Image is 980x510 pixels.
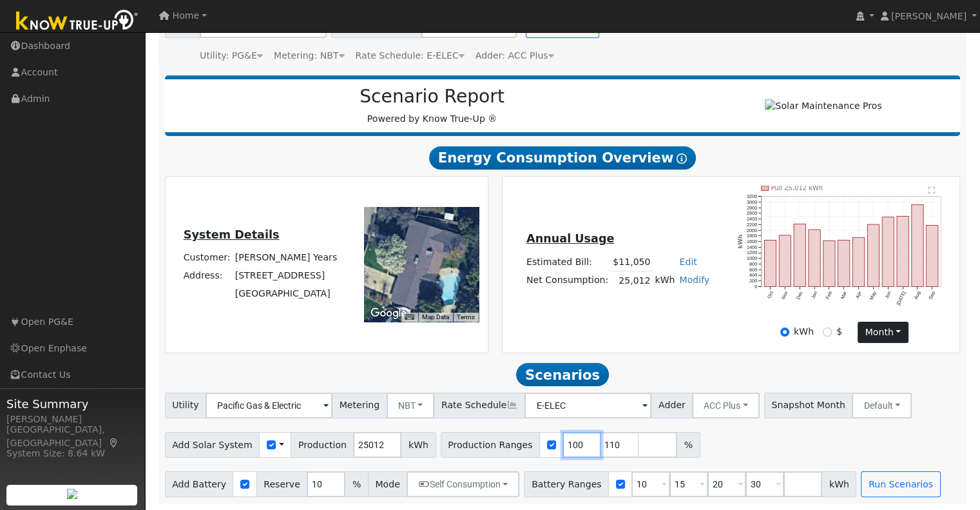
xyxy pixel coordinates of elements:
text: 2800 [747,205,757,211]
span: kWh [401,432,436,458]
span: Snapshot Month [764,393,853,418]
text: May [869,290,878,301]
span: Scenarios [516,363,608,386]
div: Metering: NBT [274,49,345,63]
span: Production [291,432,354,458]
text: Mar [840,290,849,300]
text: 2400 [747,216,757,222]
button: Self Consumption [407,471,519,497]
text: Sep [928,290,937,300]
rect: onclick="" [897,216,908,286]
text: 200 [749,278,757,284]
text: Dec [795,290,804,300]
u: System Details [184,228,280,241]
span: Battery Ranges [524,471,609,497]
span: Mode [368,471,407,497]
rect: onclick="" [838,240,850,286]
text: 2000 [747,227,757,233]
span: Rate Schedule [434,393,525,418]
span: Metering [332,393,387,418]
span: [PERSON_NAME] [891,11,966,21]
label: $ [836,325,842,338]
rect: onclick="" [809,230,820,286]
div: Adder: ACC Plus [476,49,554,63]
div: System Size: 8.64 kW [6,447,138,460]
text: Nov [780,290,789,300]
a: Edit [679,257,697,267]
button: Keyboard shortcuts [405,313,414,322]
td: [GEOGRAPHIC_DATA] [233,285,340,303]
text: Feb [825,290,833,300]
text: Aug [913,290,922,300]
rect: onclick="" [823,240,835,286]
span: Add Solar System [165,432,260,458]
div: [PERSON_NAME] [6,413,138,426]
button: Map Data [422,313,449,322]
text: 1600 [747,239,757,244]
button: Default [852,393,912,418]
input: kWh [780,328,789,337]
span: Reserve [256,471,308,497]
text: 0 [754,284,757,289]
text: Pull 25,012 kWh [771,184,823,191]
rect: onclick="" [764,240,776,286]
text: Jan [810,290,818,300]
span: Site Summary [6,395,138,413]
div: Powered by Know True-Up ® [171,86,693,126]
span: Alias: HE1 [356,50,465,61]
input: Select a Rate Schedule [524,393,651,418]
text: kWh [738,235,744,249]
td: Net Consumption: [524,271,610,290]
rect: onclick="" [912,204,923,286]
text: 1000 [747,255,757,261]
img: Solar Maintenance Pros [765,99,881,113]
text: 2600 [747,210,757,216]
img: retrieve [67,489,77,499]
text: Oct [766,290,774,299]
input: $ [823,328,832,337]
span: % [345,471,368,497]
button: month [858,322,908,344]
rect: onclick="" [882,217,894,287]
text: 600 [749,267,757,273]
text: [DATE] [896,290,907,306]
td: [STREET_ADDRESS] [233,267,340,285]
u: Annual Usage [526,232,614,245]
rect: onclick="" [927,226,938,287]
img: Know True-Up [10,7,145,36]
span: Home [173,10,200,21]
text:  [928,186,936,194]
span: Energy Consumption Overview [429,146,696,170]
input: Select a Utility [206,393,332,418]
text: 1800 [747,233,757,239]
text: 2200 [747,222,757,228]
a: Open this area in Google Maps (opens a new window) [367,305,410,322]
text: Jun [884,290,892,300]
button: ACC Plus [692,393,760,418]
text: Apr [854,290,863,300]
td: 25,012 [611,271,653,290]
a: Map [108,438,120,448]
rect: onclick="" [853,237,865,286]
td: Customer: [181,249,233,267]
span: Add Battery [165,471,234,497]
button: NBT [387,393,435,418]
rect: onclick="" [779,235,791,287]
td: Address: [181,267,233,285]
a: Terms (opens in new tab) [457,313,475,320]
text: 1200 [747,250,757,255]
button: Run Scenarios [861,471,940,497]
text: 3000 [747,199,757,205]
span: Utility [165,393,207,418]
text: 800 [749,261,757,267]
td: kWh [653,271,677,290]
span: Production Ranges [441,432,540,458]
td: $11,050 [611,253,653,271]
span: % [677,432,700,458]
td: Estimated Bill: [524,253,610,271]
i: Show Help [677,153,687,164]
img: Google [367,305,410,322]
label: kWh [794,325,814,338]
rect: onclick="" [794,224,805,286]
rect: onclick="" [867,224,879,287]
